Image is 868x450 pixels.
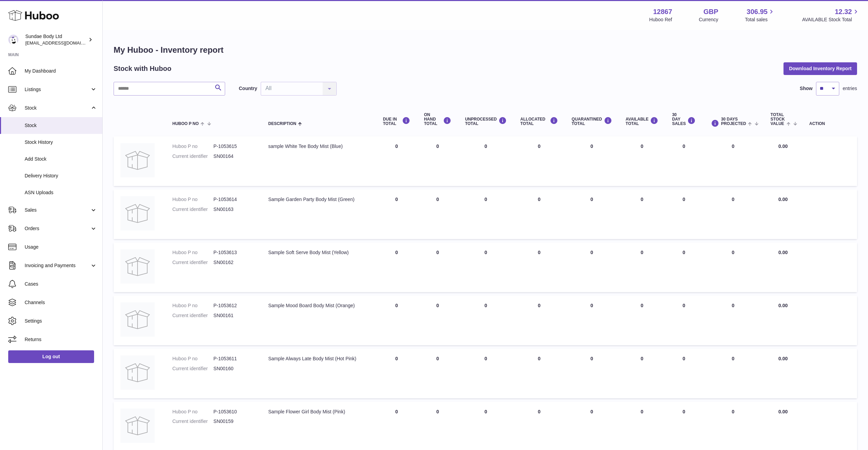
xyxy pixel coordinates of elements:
dd: P-1053613 [213,249,255,256]
td: 0 [417,136,458,186]
div: Sample Garden Party Body Mist (Green) [268,196,369,203]
td: 0 [702,349,764,398]
td: 0 [376,136,417,186]
dt: Huboo P no [172,143,213,150]
td: 0 [514,189,565,239]
td: 0 [458,136,514,186]
td: 0 [417,242,458,292]
td: 0 [417,189,458,239]
td: 0 [514,136,565,186]
span: 0 [591,356,593,361]
td: 0 [376,189,417,239]
dt: Current identifier [172,206,213,213]
strong: 12867 [653,7,672,16]
span: Huboo P no [172,122,199,126]
div: UNPROCESSED Total [465,117,507,126]
td: 0 [665,242,702,292]
dd: SN00160 [213,365,255,372]
img: product image [120,409,155,443]
span: Invoicing and Payments [25,262,90,269]
img: felicity@sundaebody.com [8,35,18,45]
label: Country [239,85,257,92]
span: Orders [25,225,90,232]
a: 12.32 AVAILABLE Stock Total [802,7,860,23]
dd: P-1053612 [213,302,255,309]
div: DUE IN TOTAL [383,117,410,126]
div: Sundae Body Ltd [25,33,87,46]
span: Total sales [745,16,775,23]
dt: Current identifier [172,259,213,266]
span: My Dashboard [25,68,97,74]
td: 0 [702,296,764,345]
td: 0 [458,189,514,239]
td: 0 [619,349,665,398]
dt: Huboo P no [172,196,213,203]
span: 0 [591,303,593,308]
span: Stock History [25,139,97,146]
div: sample White Tee Body Mist (Blue) [268,143,369,150]
td: 0 [458,296,514,345]
td: 0 [619,242,665,292]
span: 12.32 [835,7,852,16]
td: 0 [619,189,665,239]
dt: Huboo P no [172,355,213,362]
td: 0 [665,136,702,186]
span: 0.00 [778,303,788,308]
div: Sample Mood Board Body Mist (Orange) [268,302,369,309]
dd: P-1053615 [213,143,255,150]
span: Usage [25,244,97,250]
dt: Huboo P no [172,302,213,309]
dt: Huboo P no [172,409,213,415]
span: 0.00 [778,356,788,361]
dd: P-1053614 [213,196,255,203]
img: product image [120,355,155,390]
td: 0 [619,296,665,345]
dd: SN00162 [213,259,255,266]
a: Log out [8,350,94,363]
td: 0 [376,349,417,398]
div: ALLOCATED Total [520,117,558,126]
img: product image [120,249,155,284]
span: Settings [25,318,97,324]
span: Channels [25,299,97,306]
div: Sample Soft Serve Body Mist (Yellow) [268,249,369,256]
dd: P-1053611 [213,355,255,362]
span: [EMAIL_ADDRESS][DOMAIN_NAME] [25,40,101,46]
div: Action [809,122,850,126]
dt: Current identifier [172,153,213,160]
dt: Current identifier [172,365,213,372]
span: Total stock value [770,113,785,126]
span: 0 [591,197,593,202]
span: Returns [25,336,97,343]
dt: Huboo P no [172,249,213,256]
dd: SN00164 [213,153,255,160]
span: Sales [25,207,90,213]
dt: Current identifier [172,418,213,425]
strong: GBP [703,7,718,16]
td: 0 [665,349,702,398]
span: 0 [591,143,593,149]
div: Sample Flower Girl Body Mist (Pink) [268,409,369,415]
td: 0 [619,136,665,186]
td: 0 [514,296,565,345]
span: 0.00 [778,197,788,202]
td: 0 [514,349,565,398]
div: AVAILABLE Total [626,117,659,126]
span: Listings [25,86,90,93]
span: Stock [25,105,90,111]
span: 0 [591,409,593,414]
h2: Stock with Huboo [114,64,171,73]
button: Download Inventory Report [783,62,857,75]
td: 0 [702,242,764,292]
span: 0 [591,250,593,255]
span: Delivery History [25,173,97,179]
div: 30 DAY SALES [672,113,696,126]
span: 0.00 [778,250,788,255]
td: 0 [665,189,702,239]
a: 306.95 Total sales [745,7,775,23]
span: Cases [25,281,97,287]
span: 0.00 [778,143,788,149]
td: 0 [376,242,417,292]
dd: P-1053610 [213,409,255,415]
td: 0 [458,349,514,398]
